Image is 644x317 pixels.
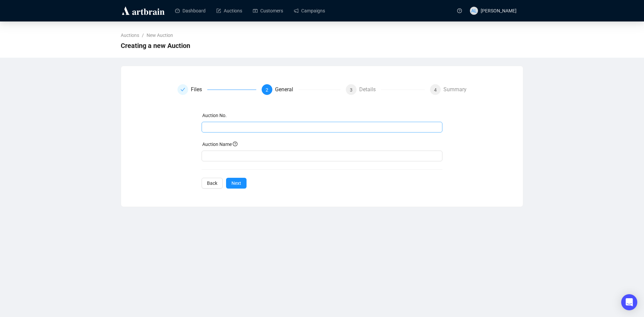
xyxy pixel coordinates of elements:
[119,32,141,39] a: Auctions
[359,84,381,95] div: Details
[471,7,477,14] span: AL
[350,87,353,93] span: 3
[142,32,144,39] li: /
[253,2,283,19] a: Customers
[216,2,242,19] a: Auctions
[121,5,166,16] img: logo
[481,8,517,13] span: [PERSON_NAME]
[434,87,437,93] span: 4
[121,40,190,51] span: Creating a new Auction
[177,84,256,95] div: Files
[266,87,268,93] span: 2
[202,178,223,189] button: Back
[457,8,462,13] span: question-circle
[346,84,425,95] div: 3Details
[202,113,227,118] label: Auction No.
[145,32,174,39] a: New Auction
[430,84,467,95] div: 4Summary
[202,142,237,147] span: Auction Name
[443,84,467,95] div: Summary
[180,87,185,92] span: check
[207,179,217,187] span: Back
[175,2,206,19] a: Dashboard
[233,142,237,146] span: question-circle
[191,84,207,95] div: Files
[275,84,299,95] div: General
[621,294,637,310] div: Open Intercom Messenger
[262,84,340,95] div: 2General
[226,178,247,189] button: Next
[294,2,325,19] a: Campaigns
[231,179,241,187] span: Next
